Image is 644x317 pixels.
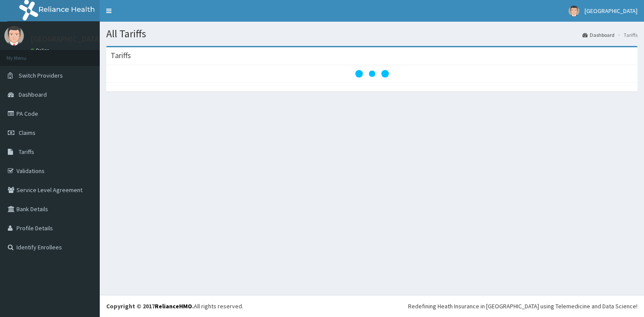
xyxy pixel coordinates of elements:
[19,72,63,79] span: Switch Providers
[100,295,644,317] footer: All rights reserved.
[585,7,637,15] span: [GEOGRAPHIC_DATA]
[569,6,579,16] img: User Image
[19,129,36,137] span: Claims
[106,302,194,310] strong: Copyright © 2017 .
[4,26,24,46] img: User Image
[582,31,615,39] a: Dashboard
[30,47,51,53] a: Online
[106,28,637,39] h1: All Tariffs
[111,52,131,59] h3: Tariffs
[615,31,637,39] li: Tariffs
[19,91,47,98] span: Dashboard
[19,148,34,156] span: Tariffs
[408,302,637,310] div: Redefining Heath Insurance in [GEOGRAPHIC_DATA] using Telemedicine and Data Science!
[30,35,102,43] p: [GEOGRAPHIC_DATA]
[355,56,389,91] svg: audio-loading
[155,302,192,310] a: RelianceHMO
